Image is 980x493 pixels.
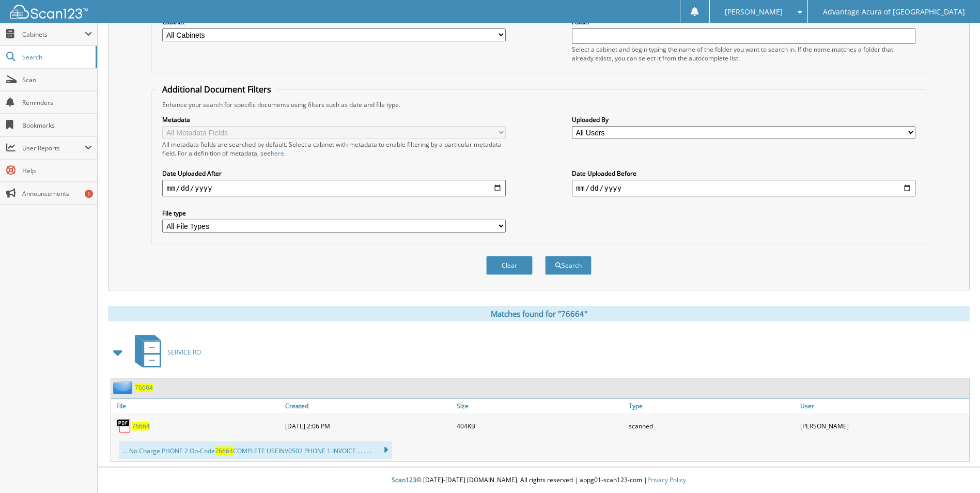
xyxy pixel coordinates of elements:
a: User [798,399,969,413]
button: Search [545,256,592,275]
label: Uploaded By [572,115,915,124]
iframe: Chat Widget [928,443,980,493]
button: Clear [486,256,533,275]
input: start [162,180,506,196]
legend: Additional Document Filters [157,84,276,95]
div: scanned [626,415,798,436]
a: SERVICE RO [129,332,201,373]
label: Date Uploaded Before [572,169,915,178]
img: folder2.png [113,381,135,394]
div: © [DATE]-[DATE] [DOMAIN_NAME]. All rights reserved | appg01-scan123-com | [98,468,980,493]
span: Cabinets [22,30,85,39]
div: 1 [85,190,93,198]
span: 76664 [215,446,233,455]
span: SERVICE RO [167,348,201,357]
label: File type [162,209,506,218]
input: end [572,180,915,196]
label: Metadata [162,115,506,124]
div: [PERSON_NAME] [798,415,969,436]
div: All metadata fields are searched by default. Select a cabinet with metadata to enable filtering b... [162,140,506,158]
span: Reminders [22,98,92,107]
span: [PERSON_NAME] [725,9,783,15]
img: PDF.png [116,418,132,434]
span: Scan [22,75,92,84]
span: Search [22,53,90,61]
div: Enhance your search for specific documents using filters such as date and file type. [157,100,920,109]
div: ... No Charge PHONE 2 Op-Code COMPLETE USEINV0502 PHONE 1 INVOICE ... . ... [119,441,392,459]
span: Bookmarks [22,121,92,130]
span: Scan123 [392,475,416,484]
label: Date Uploaded After [162,169,506,178]
span: Help [22,166,92,175]
a: File [111,399,283,413]
span: Advantage Acura of [GEOGRAPHIC_DATA] [823,9,965,15]
div: 404KB [454,415,626,436]
a: 76664 [132,422,150,430]
div: Matches found for "76664" [108,306,970,321]
a: Type [626,399,798,413]
a: Privacy Policy [647,475,686,484]
a: 76664 [135,383,153,392]
a: Created [283,399,454,413]
span: User Reports [22,144,85,152]
div: Select a cabinet and begin typing the name of the folder you want to search in. If the name match... [572,45,915,63]
a: Size [454,399,626,413]
div: [DATE] 2:06 PM [283,415,454,436]
a: here [271,149,284,158]
img: scan123-logo-white.svg [10,5,88,19]
span: Announcements [22,189,92,198]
